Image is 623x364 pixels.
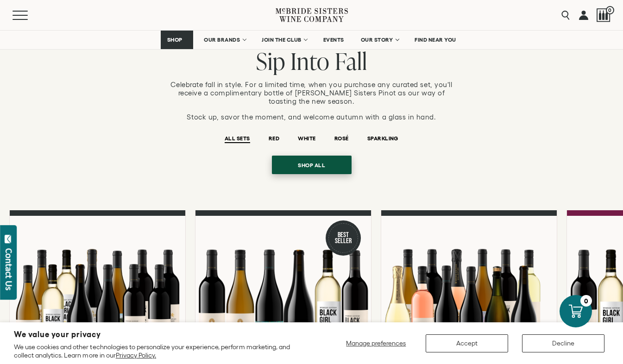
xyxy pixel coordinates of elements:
span: Fall [335,45,367,77]
span: Into [290,45,330,77]
button: Decline [522,334,604,352]
button: WHITE [298,135,315,143]
a: Shop all [272,156,352,174]
button: RED [269,135,279,143]
span: Shop all [282,156,341,174]
a: OUR BRANDS [198,31,251,49]
span: Manage preferences [346,339,406,347]
h2: We value your privacy [14,331,311,339]
div: 0 [580,295,592,307]
p: We use cookies and other technologies to personalize your experience, perform marketing, and coll... [14,343,311,359]
button: Manage preferences [340,334,412,352]
button: ALL SETS [225,135,250,143]
span: OUR STORY [361,37,393,43]
a: JOIN THE CLUB [256,31,313,49]
button: ROSÉ [334,135,349,143]
button: Accept [426,334,508,352]
a: Privacy Policy. [116,351,156,359]
p: Celebrate fall in style. For a limited time, when you purchase any curated set, you’ll receive a ... [164,81,460,106]
p: Stock up, savor the moment, and welcome autumn with a glass in hand. [164,113,460,121]
a: OUR STORY [355,31,404,49]
button: SPARKLING [367,135,398,143]
a: SHOP [161,31,193,49]
span: EVENTS [323,37,344,43]
span: Sip [256,45,285,77]
button: Mobile Menu Trigger [13,11,46,20]
div: Contact Us [4,248,13,290]
a: FIND NEAR YOU [409,31,462,49]
span: 0 [606,6,614,14]
span: JOIN THE CLUB [262,37,302,43]
span: FIND NEAR YOU [415,37,456,43]
span: SHOP [167,37,182,43]
a: EVENTS [317,31,350,49]
span: OUR BRANDS [204,37,240,43]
